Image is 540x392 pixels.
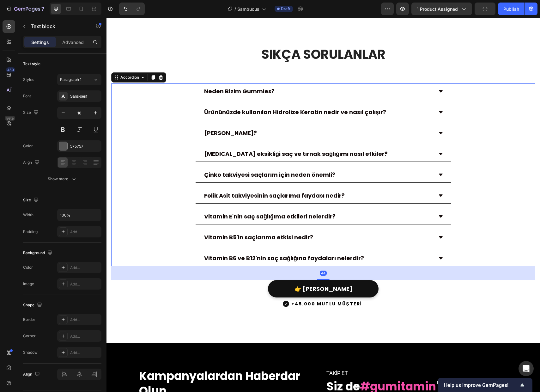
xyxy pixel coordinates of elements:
span: Sambucus [237,6,259,12]
p: Settings [31,39,49,46]
span: 1 product assigned [417,6,458,12]
button: Show more [23,173,101,185]
span: Draft [281,6,290,12]
div: Color [23,143,33,149]
h2: Kampanyalardan Haberdar Olun [32,351,215,382]
iframe: Design area [106,18,540,392]
div: 450 [6,67,15,72]
div: Publish [503,6,519,12]
div: Width [23,212,33,218]
div: Background [23,249,54,257]
div: Shape [23,301,43,309]
div: 👉 [PERSON_NAME] [188,266,246,276]
div: Color [23,265,33,270]
span: / [234,6,236,12]
div: Undo/Redo [119,3,145,15]
div: Add... [70,350,100,356]
div: Corner [23,333,36,339]
div: Size [23,108,40,117]
input: Auto [58,209,101,221]
button: 7 [3,3,47,15]
div: 575757 [70,144,100,149]
div: Show more [48,176,77,182]
p: TAKİP ET [220,351,401,360]
p: Text block [31,22,84,30]
div: Align [23,158,41,167]
button: 1 product assigned [411,3,472,15]
div: Add... [70,265,100,271]
div: Padding [23,229,38,235]
button: Show survey - Help us improve GemPages! [444,381,526,389]
div: Beta [5,116,15,121]
div: Styles [23,77,34,83]
h2: Siz de 'e topluluğuna katılın [219,361,402,392]
div: Add... [70,317,100,323]
button: Publish [498,3,525,15]
div: Image [23,281,34,287]
div: Sans-serif [70,94,100,99]
span: Paragraph 1 [60,77,82,83]
div: Text style [23,61,40,67]
div: Add... [70,334,100,339]
span: #gumitamin [253,361,330,377]
div: Font [23,93,31,99]
div: Align [23,370,41,379]
div: Add... [70,229,100,235]
span: Help us improve GemPages! [444,382,519,388]
p: Advanced [62,39,84,46]
div: Size [23,196,40,205]
button: Paragraph 1 [57,74,101,85]
div: Open Intercom Messenger [519,361,534,376]
button: 👉 SEPETE EKLE [161,262,272,280]
div: 44 [213,253,220,258]
div: Shadow [23,350,38,355]
div: Add... [70,281,100,287]
p: 7 [41,5,44,13]
div: Border [23,317,35,322]
strong: +45.000 MUTLU MÜŞTERİ [185,283,255,289]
